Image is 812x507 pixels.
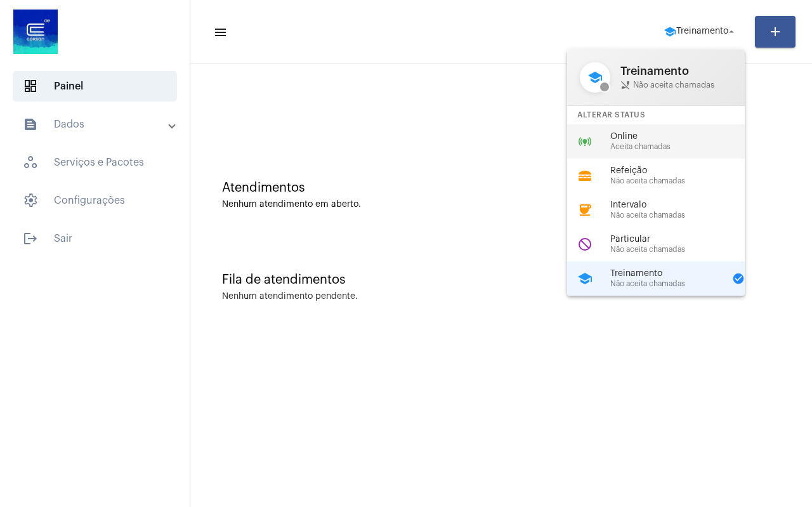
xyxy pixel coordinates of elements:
mat-icon: coffee [577,202,593,218]
span: Não aceita chamadas [610,177,755,185]
mat-icon: do_not_disturb [577,237,593,252]
span: Treinamento [610,269,724,279]
span: Intervalo [610,201,755,210]
span: Particular [610,235,755,244]
mat-icon: check_circle [732,272,745,285]
mat-icon: school [577,271,593,286]
span: Não aceita chamadas [610,246,755,254]
div: Alterar Status [567,106,745,124]
span: Não aceita chamadas [620,80,732,90]
mat-icon: lunch_dining [577,168,593,183]
span: Refeição [610,166,755,176]
span: Não aceita chamadas [610,211,755,220]
span: Não aceita chamadas [610,280,724,288]
span: Online [610,132,755,142]
span: Aceita chamadas [610,143,755,151]
mat-icon: school [580,62,610,93]
mat-icon: phone_disabled [620,80,631,90]
mat-icon: online_prediction [577,134,593,149]
span: Treinamento [620,65,732,77]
